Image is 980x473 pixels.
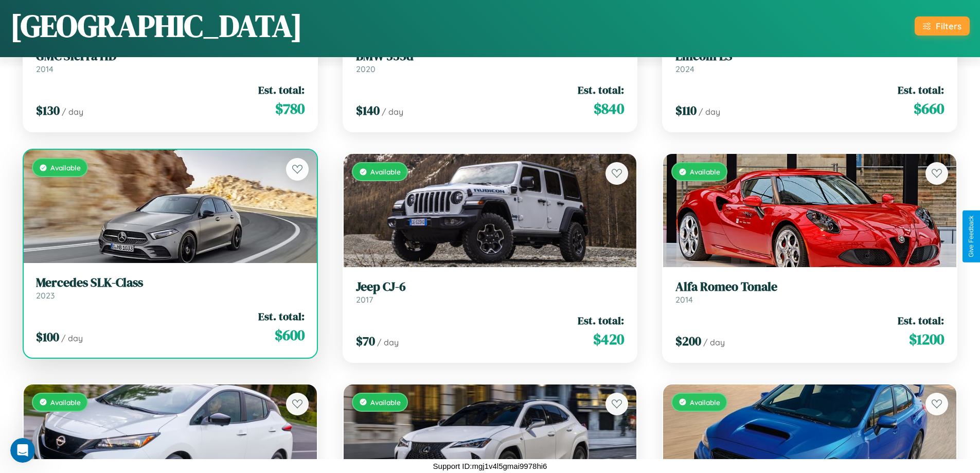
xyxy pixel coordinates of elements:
[10,438,35,463] iframe: Intercom live chat
[356,64,376,74] span: 2020
[36,49,305,74] a: GMC Sierra HD2014
[356,279,625,305] a: Jeep CJ-62017
[909,329,944,349] span: $ 1200
[61,333,83,343] span: / day
[36,64,54,74] span: 2014
[675,64,694,74] span: 2024
[699,107,720,117] span: / day
[377,337,399,347] span: / day
[898,313,944,328] span: Est. total:
[62,107,83,117] span: / day
[594,98,624,119] span: $ 840
[690,167,720,176] span: Available
[356,294,373,305] span: 2017
[968,216,975,257] div: Give Feedback
[675,332,701,349] span: $ 200
[593,329,624,349] span: $ 420
[898,82,944,97] span: Est. total:
[675,279,944,294] h3: Alfa Romeo Tonale
[258,82,305,97] span: Est. total:
[936,21,961,31] div: Filters
[578,313,624,328] span: Est. total:
[356,279,625,294] h3: Jeep CJ-6
[370,398,401,407] span: Available
[356,102,380,119] span: $ 140
[690,398,720,407] span: Available
[915,16,970,36] button: Filters
[675,49,944,74] a: Lincoln LS2024
[356,332,375,349] span: $ 70
[356,49,625,74] a: BMW 535d2020
[382,107,403,117] span: / day
[36,275,305,290] h3: Mercedes SLK-Class
[50,163,81,172] span: Available
[258,309,305,324] span: Est. total:
[275,98,305,119] span: $ 780
[703,337,725,347] span: / day
[675,279,944,305] a: Alfa Romeo Tonale2014
[36,328,59,345] span: $ 100
[50,398,81,407] span: Available
[675,102,697,119] span: $ 110
[433,459,547,473] p: Support ID: mgj1v4l5gmai9978hi6
[36,290,55,301] span: 2023
[275,325,305,345] span: $ 600
[36,275,305,301] a: Mercedes SLK-Class2023
[578,82,624,97] span: Est. total:
[370,167,401,176] span: Available
[914,98,944,119] span: $ 660
[10,5,302,47] h1: [GEOGRAPHIC_DATA]
[675,294,693,305] span: 2014
[36,102,60,119] span: $ 130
